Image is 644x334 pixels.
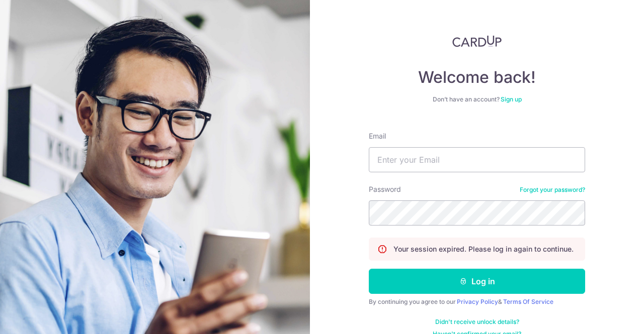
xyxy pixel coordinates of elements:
[369,95,585,103] div: Don’t have an account?
[520,186,585,194] a: Forgot your password?
[457,298,498,305] a: Privacy Policy
[393,244,574,254] p: Your session expired. Please log in again to continue.
[369,147,585,172] input: Enter your Email
[435,318,519,326] a: Didn't receive unlock details?
[452,35,502,47] img: CardUp Logo
[501,95,522,103] a: Sign up
[503,298,553,305] a: Terms Of Service
[369,269,585,294] button: Log in
[369,67,585,87] h4: Welcome back!
[369,131,386,141] label: Email
[369,184,401,194] label: Password
[369,298,585,306] div: By continuing you agree to our &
